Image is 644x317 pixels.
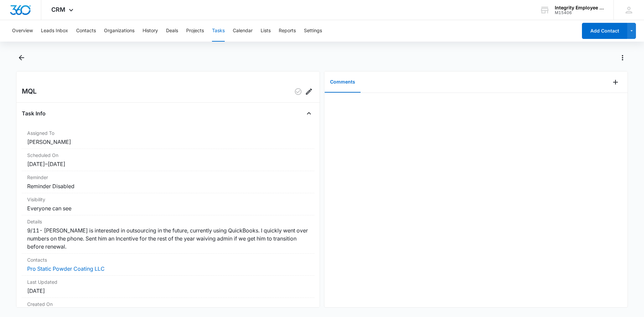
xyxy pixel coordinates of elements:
[22,127,314,149] div: Assigned To[PERSON_NAME]
[27,182,309,190] dd: Reminder Disabled
[166,20,178,42] button: Deals
[27,301,309,308] dt: Created On
[22,109,46,117] h4: Task Info
[27,226,309,251] dd: 9/11- [PERSON_NAME] is interested in outsourcing in the future, currently using QuickBooks. I qui...
[27,287,309,295] dd: [DATE]
[27,160,309,168] dd: [DATE] – [DATE]
[27,152,309,159] dt: Scheduled On
[304,20,322,42] button: Settings
[22,215,314,254] div: Details9/11- [PERSON_NAME] is interested in outsourcing in the future, currently using QuickBooks...
[27,138,309,146] dd: [PERSON_NAME]
[261,20,271,42] button: Lists
[233,20,253,42] button: Calendar
[212,20,225,42] button: Tasks
[76,20,96,42] button: Contacts
[27,256,309,263] dt: Contacts
[22,254,314,276] div: ContactsPro Static Powder Coating LLC
[304,108,314,119] button: Close
[27,218,309,225] dt: Details
[27,204,309,212] dd: Everyone can see
[610,77,621,88] button: Add Comment
[279,20,296,42] button: Reports
[143,20,158,42] button: History
[16,52,26,63] button: Back
[51,6,65,13] span: CRM
[555,10,604,15] div: account id
[22,276,314,298] div: Last Updated[DATE]
[582,23,627,39] button: Add Contact
[325,72,361,93] button: Comments
[22,149,314,171] div: Scheduled On[DATE]–[DATE]
[555,5,604,10] div: account name
[27,265,105,272] a: Pro Static Powder Coating LLC
[12,20,33,42] button: Overview
[27,174,309,181] dt: Reminder
[27,196,309,203] dt: Visibility
[27,278,309,285] dt: Last Updated
[22,171,314,193] div: ReminderReminder Disabled
[304,86,314,97] button: Edit
[41,20,68,42] button: Leads Inbox
[617,52,628,63] button: Actions
[22,86,37,97] h2: MQL
[186,20,204,42] button: Projects
[27,129,309,137] dt: Assigned To
[104,20,135,42] button: Organizations
[22,193,314,215] div: VisibilityEveryone can see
